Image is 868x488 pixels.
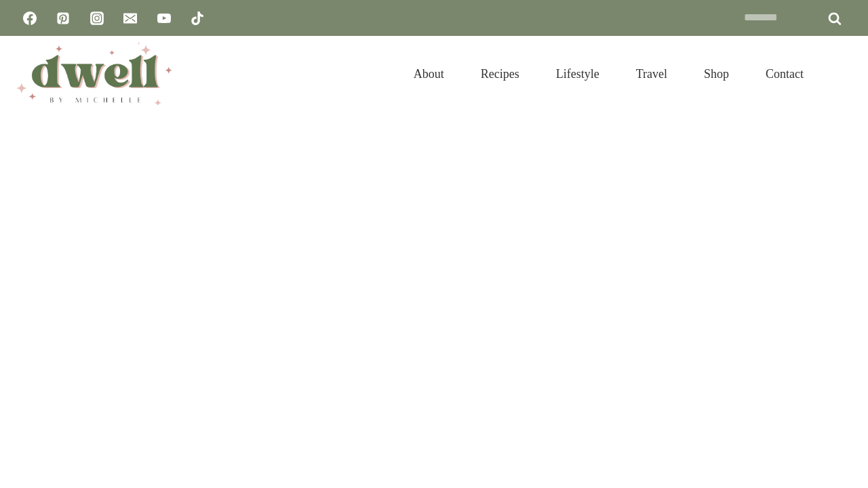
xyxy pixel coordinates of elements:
[618,50,686,98] a: Travel
[184,5,211,32] a: TikTok
[395,50,822,98] nav: Primary Navigation
[16,43,172,105] img: DWELL by michelle
[83,5,111,32] a: Instagram
[117,5,144,32] a: Email
[151,5,178,32] a: YouTube
[747,50,822,98] a: Contact
[686,50,747,98] a: Shop
[829,62,852,85] button: View Search Form
[538,50,618,98] a: Lifestyle
[395,50,462,98] a: About
[462,50,538,98] a: Recipes
[16,5,43,32] a: Facebook
[50,5,77,32] a: Pinterest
